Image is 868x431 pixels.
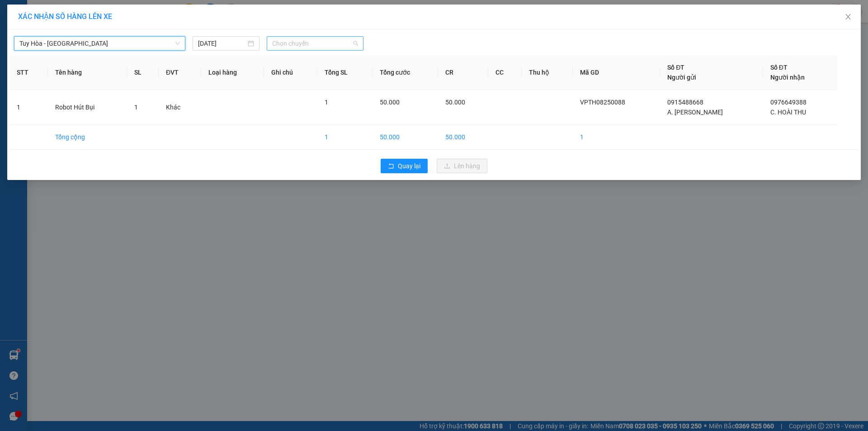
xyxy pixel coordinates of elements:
th: Mã GD [573,55,660,90]
td: Khác [159,90,201,125]
th: CC [488,55,521,90]
input: 15/08/2025 [198,38,246,48]
span: Người nhận [770,74,805,81]
th: Loại hàng [201,55,264,90]
span: environment [62,60,69,66]
button: Close [835,5,861,30]
button: uploadLên hàng [437,159,487,173]
span: 0915488668 [667,99,703,106]
span: Người gửi [667,74,696,81]
li: VP VP [GEOGRAPHIC_DATA] [5,38,62,68]
span: rollback [388,163,394,170]
span: Tuy Hòa - Buôn Ma Thuột [19,37,180,50]
th: Ghi chú [264,55,317,90]
td: 1 [573,125,660,150]
td: Tổng cộng [48,125,127,150]
td: 1 [9,90,48,125]
td: Robot Hút Bụi [48,90,127,125]
span: 50.000 [380,99,400,106]
span: 0976649388 [770,99,807,106]
span: 50.000 [445,99,465,106]
li: VP VP Buôn Ma Thuột [62,38,120,58]
th: SL [127,55,159,90]
th: STT [9,55,48,90]
span: Quay lại [398,161,420,171]
span: Chọn chuyến [272,37,358,50]
td: 50.000 [438,125,489,150]
td: 50.000 [373,125,438,150]
th: CR [438,55,489,90]
li: BB Limousine [5,5,131,22]
span: close [844,13,852,20]
th: Tổng cước [373,55,438,90]
span: C. HOÀI THU [770,109,806,116]
span: Số ĐT [667,64,684,71]
span: 1 [134,104,138,111]
th: Tên hàng [48,55,127,90]
span: Số ĐT [770,64,788,71]
th: Thu hộ [522,55,573,90]
span: VPTH08250088 [580,99,625,106]
button: rollbackQuay lại [381,159,428,173]
th: ĐVT [159,55,201,90]
span: XÁC NHẬN SỐ HÀNG LÊN XE [18,12,112,21]
span: A. [PERSON_NAME] [667,109,723,116]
